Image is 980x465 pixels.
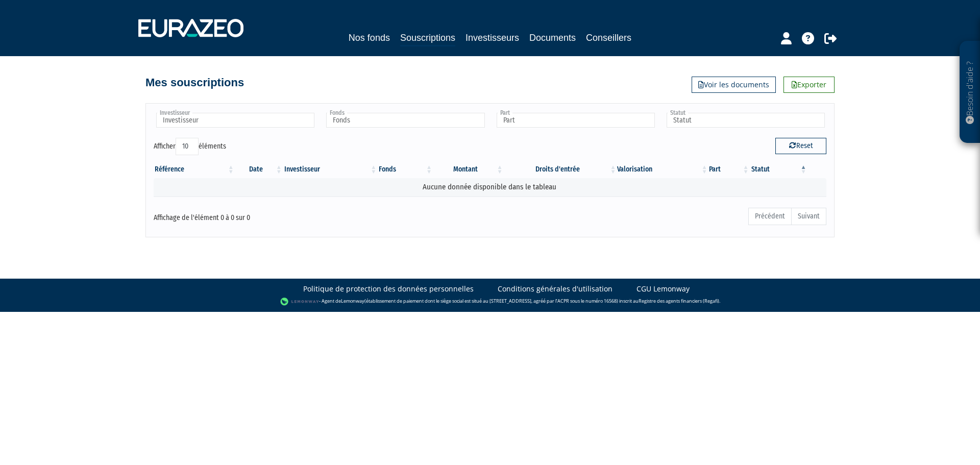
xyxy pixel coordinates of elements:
[283,161,378,178] th: Investisseur: activer pour trier la colonne par ordre croissant
[775,138,826,154] button: Reset
[154,178,826,196] td: Aucune donnée disponible dans le tableau
[529,31,576,45] a: Documents
[280,297,320,307] img: logo-lemonway.png
[154,138,226,155] label: Afficher éléments
[378,161,433,178] th: Fonds: activer pour trier la colonne par ordre croissant
[617,161,708,178] th: Valorisation: activer pour trier la colonne par ordre croissant
[154,161,235,178] th: Référence : activer pour trier la colonne par ordre croissant
[400,31,455,46] a: Souscriptions
[636,284,690,294] a: CGU Lemonway
[303,284,474,294] a: Politique de protection des données personnelles
[235,161,283,178] th: Date: activer pour trier la colonne par ordre croissant
[145,77,244,89] h4: Mes souscriptions
[498,284,612,294] a: Conditions générales d'utilisation
[639,298,719,304] a: Registre des agents financiers (Regafi)
[10,297,970,307] div: - Agent de (établissement de paiement dont le siège social est situé au [STREET_ADDRESS], agréé p...
[465,31,519,45] a: Investisseurs
[433,161,504,178] th: Montant: activer pour trier la colonne par ordre croissant
[964,46,976,138] p: Besoin d'aide ?
[176,138,199,155] select: Afficheréléments
[154,207,425,223] div: Affichage de l'élément 0 à 0 sur 0
[692,77,776,93] a: Voir les documents
[586,31,631,45] a: Conseillers
[504,161,618,178] th: Droits d'entrée: activer pour trier la colonne par ordre croissant
[783,77,835,93] a: Exporter
[709,161,750,178] th: Part: activer pour trier la colonne par ordre croissant
[750,161,808,178] th: Statut : activer pour trier la colonne par ordre d&eacute;croissant
[138,19,243,37] img: 1732889491-logotype_eurazeo_blanc_rvb.png
[341,298,364,304] a: Lemonway
[349,31,390,45] a: Nos fonds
